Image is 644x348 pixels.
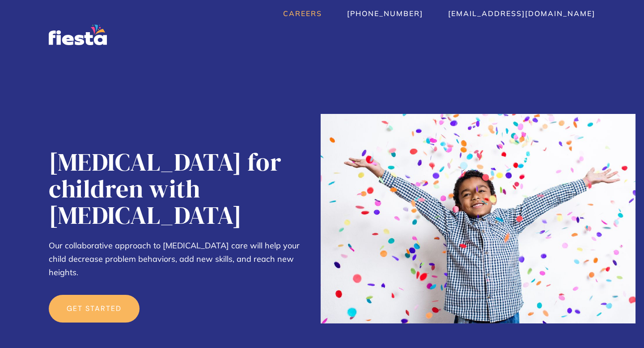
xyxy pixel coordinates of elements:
[347,9,423,18] a: [PHONE_NUMBER]
[321,114,636,323] img: Child with autism celebrates success
[49,25,107,45] a: home
[448,9,595,18] a: [EMAIL_ADDRESS][DOMAIN_NAME]
[283,9,322,18] a: Careers
[49,295,140,323] a: get started
[49,239,311,279] p: Our collaborative approach to [MEDICAL_DATA] care will help your child decrease problem behaviors...
[49,149,311,228] h1: [MEDICAL_DATA] for children with [MEDICAL_DATA]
